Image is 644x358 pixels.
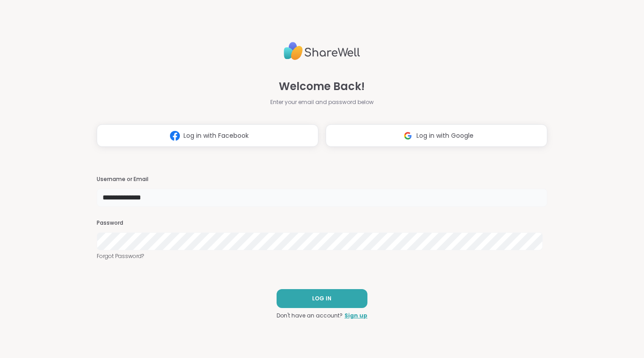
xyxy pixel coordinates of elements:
[277,312,343,320] span: Don't have an account?
[279,78,365,95] span: Welcome Back!
[312,295,331,303] span: LOG IN
[97,219,547,227] h3: Password
[97,176,547,183] h3: Username or Email
[166,127,183,144] img: ShareWell Logomark
[270,98,374,106] span: Enter your email and password below
[97,124,318,147] button: Log in with Facebook
[344,312,367,320] a: Sign up
[326,124,547,147] button: Log in with Google
[97,252,547,260] a: Forgot Password?
[183,131,249,140] span: Log in with Facebook
[284,38,360,64] img: ShareWell Logo
[416,131,474,140] span: Log in with Google
[277,289,367,308] button: LOG IN
[399,127,416,144] img: ShareWell Logomark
